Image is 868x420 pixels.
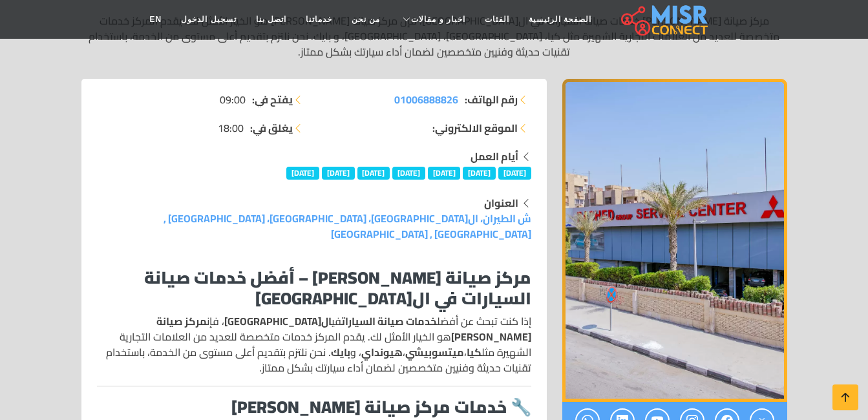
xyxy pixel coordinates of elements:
strong: ميتسوبيشي [405,342,464,362]
a: 01006888826 [394,92,458,107]
strong: بايك [331,342,350,362]
img: مركز صيانة راشد جروب [562,79,787,402]
strong: رقم الهاتف: [465,92,518,107]
strong: مركز صيانة [PERSON_NAME] – أفضل خدمات صيانة السيارات في ال[GEOGRAPHIC_DATA] [144,262,531,313]
strong: الموقع الالكتروني: [432,120,518,136]
a: اخبار و مقالات [390,7,475,32]
strong: أيام العمل [471,147,518,166]
span: 01006888826 [394,90,458,109]
strong: مركز صيانة [PERSON_NAME] [156,311,531,346]
a: من نحن [342,7,390,32]
span: [DATE] [322,167,355,180]
img: main.misr_connect [621,3,708,36]
strong: يفتح في: [252,92,293,107]
a: خدماتنا [296,7,342,32]
a: EN [140,7,172,32]
strong: كيا [467,342,482,362]
span: [DATE] [498,167,531,180]
a: الصفحة الرئيسية [519,7,601,32]
span: [DATE] [428,167,461,180]
strong: يغلق في: [250,120,293,136]
a: اتصل بنا [246,7,296,32]
a: ش الطيران، ال[GEOGRAPHIC_DATA]، [GEOGRAPHIC_DATA]، [GEOGRAPHIC_DATA] , [GEOGRAPHIC_DATA] , [GEOGR... [164,209,531,244]
div: 1 / 1 [562,79,787,402]
strong: العنوان [484,193,518,213]
strong: خدمات صيانة السيارات [341,311,437,331]
span: 18:00 [218,120,244,136]
a: الفئات [475,7,519,32]
span: [DATE] [392,167,425,180]
span: [DATE] [286,167,319,180]
strong: ال[GEOGRAPHIC_DATA] [224,311,332,331]
a: تسجيل الدخول [171,7,246,32]
p: إذا كنت تبحث عن أفضل في ، فإن هو الخيار الأمثل لك. يقدم المركز خدمات متخصصة للعديد من العلامات ال... [97,313,531,375]
span: [DATE] [357,167,390,180]
strong: هيونداي [361,342,403,362]
span: اخبار و مقالات [411,14,465,25]
p: مركز صيانة [PERSON_NAME] خدمات صيانة السيارات في ال[GEOGRAPHIC_DATA]، فإن مركز صيانة [PERSON_NAME... [81,13,787,59]
span: [DATE] [463,167,496,180]
span: 09:00 [220,92,246,107]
